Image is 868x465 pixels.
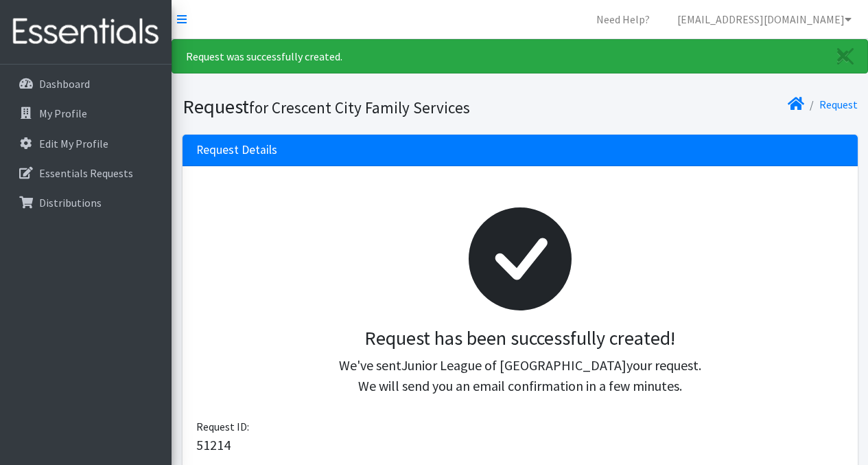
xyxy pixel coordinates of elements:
[5,100,166,127] a: My Profile
[172,39,868,73] div: Request was successfully created.
[39,106,87,120] p: My Profile
[39,196,102,209] p: Distributions
[666,5,863,33] a: [EMAIL_ADDRESS][DOMAIN_NAME]
[5,70,166,98] a: Dashboard
[207,327,833,350] h3: Request has been successfully created!
[249,98,470,117] small: for Crescent City Family Services
[183,95,515,119] h1: Request
[585,5,661,33] a: Need Help?
[207,355,833,396] p: We've sent your request. We will send you an email confirmation in a few minutes.
[819,98,858,111] a: Request
[196,420,249,433] span: Request ID:
[823,40,867,73] a: Close
[401,356,626,374] span: Junior League of [GEOGRAPHIC_DATA]
[5,130,166,157] a: Edit My Profile
[196,143,277,157] h3: Request Details
[39,166,133,180] p: Essentials Requests
[5,9,166,55] img: HumanEssentials
[39,137,108,150] p: Edit My Profile
[5,159,166,187] a: Essentials Requests
[39,77,90,91] p: Dashboard
[5,189,166,216] a: Distributions
[196,435,844,455] p: 51214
